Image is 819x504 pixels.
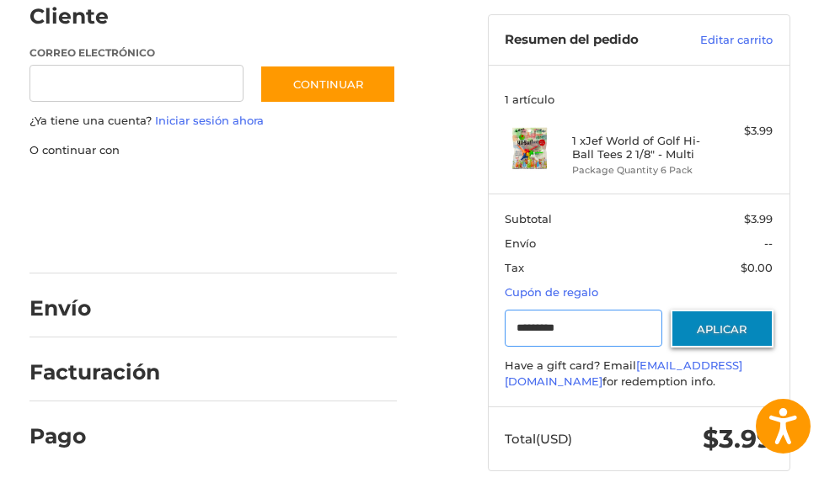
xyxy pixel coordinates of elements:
[703,423,773,454] span: $3.99
[24,175,150,205] iframe: PayPal-paypal
[29,45,244,61] label: Correo electrónico
[505,285,598,299] a: Cupón de regalo
[167,175,293,205] iframe: PayPal-paylater
[260,65,396,103] button: Continuar
[29,3,128,29] h2: Cliente
[505,358,773,390] div: Have a gift card? Email for redemption info.
[706,123,773,140] div: $3.99
[505,310,662,347] input: Cupón de regalo o código de cupón
[29,423,128,449] h2: Pago
[505,32,678,49] h3: Resumen del pedido
[671,310,773,347] button: Aplicar
[24,226,150,257] iframe: PayPal-venmo
[505,212,552,225] span: Subtotal
[505,236,536,250] span: Envío
[744,212,773,225] span: $3.99
[764,236,773,250] span: --
[29,295,128,321] h2: Envío
[678,32,773,49] a: Editar carrito
[505,93,773,106] h3: 1 artículo
[29,113,397,130] p: ¿Ya tiene una cuenta?
[155,114,264,127] a: Iniciar sesión ahora
[572,134,702,162] h4: 1 x Jef World of Golf Hi-Ball Tees 2 1/8" - Multi
[29,359,160,385] h2: Facturación
[741,261,773,274] span: $0.00
[572,163,702,178] li: Package Quantity 6 Pack
[505,431,572,447] span: Total (USD)
[505,261,524,274] span: Tax
[29,142,397,159] p: O continuar con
